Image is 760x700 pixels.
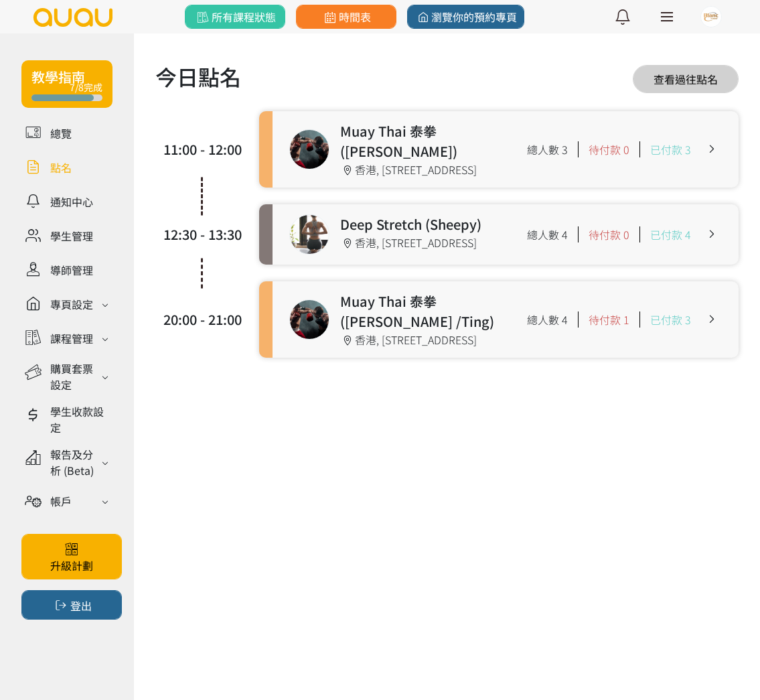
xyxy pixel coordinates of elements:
[32,8,114,27] img: logo.svg
[162,224,242,244] div: 12:30 - 13:30
[321,9,370,25] span: 時間表
[633,65,739,93] a: 查看過往點名
[296,5,396,29] a: 時間表
[21,534,122,579] a: 升級計劃
[194,9,275,25] span: 所有課程狀態
[185,5,285,29] a: 所有課程狀態
[50,446,98,478] div: 報告及分析 (Beta)
[50,360,98,393] div: 購買套票設定
[50,493,72,509] div: 帳戶
[162,309,242,330] div: 20:00 - 21:00
[21,590,122,620] button: 登出
[155,60,241,92] h1: 今日點名
[162,139,242,159] div: 11:00 - 12:00
[50,296,93,312] div: 專頁設定
[407,5,524,29] a: 瀏覽你的預約專頁
[414,9,517,25] span: 瀏覽你的預約專頁
[50,330,93,346] div: 課程管理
